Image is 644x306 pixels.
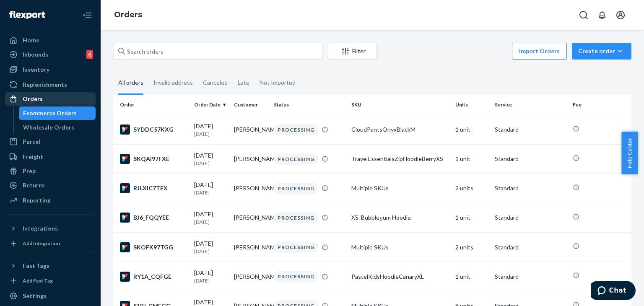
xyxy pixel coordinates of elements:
[23,292,47,300] div: Settings
[113,95,191,115] th: Order
[351,155,448,163] div: TravelEssentialsZipHoodieBerryXS
[274,241,318,253] div: PROCESSING
[231,262,270,291] td: [PERSON_NAME]
[491,95,569,115] th: Service
[194,239,227,255] div: [DATE]
[113,43,323,60] input: Search orders
[348,95,452,115] th: SKU
[270,95,348,115] th: Status
[23,153,43,161] div: Freight
[23,277,53,284] div: Add Fast Tag
[452,203,492,232] td: 1 unit
[621,132,638,174] button: Help Center
[194,160,227,167] p: [DATE]
[495,125,566,134] p: Standard
[495,213,566,222] p: Standard
[452,262,492,291] td: 1 unit
[114,10,142,19] a: Orders
[23,181,45,189] div: Returns
[194,130,227,137] p: [DATE]
[23,262,49,270] div: Fast Tags
[120,242,187,252] div: SKOFK97TGG
[203,72,228,93] div: Canceled
[5,150,96,163] a: Freight
[452,174,492,203] td: 2 units
[23,137,40,146] div: Parcel
[9,11,45,19] img: Flexport logo
[23,123,74,132] div: Wholesale Orders
[120,183,187,193] div: RJLXIC7TEX
[23,240,60,247] div: Add Integration
[120,213,187,223] div: BJ6_FQQYEE
[5,78,96,91] a: Replenishments
[231,144,270,174] td: [PERSON_NAME]
[120,272,187,282] div: RY1A_CQFGE
[274,153,318,165] div: PROCESSING
[23,36,39,44] div: Home
[591,281,636,302] iframe: Opens a widget where you can chat to one of our agents
[612,7,629,23] button: Open account menu
[5,179,96,192] a: Returns
[495,272,566,281] p: Standard
[452,144,492,174] td: 1 unit
[23,224,58,233] div: Integrations
[23,80,67,89] div: Replenishments
[107,3,149,27] ol: breadcrumbs
[194,248,227,255] p: [DATE]
[512,43,567,60] button: Import Orders
[351,213,448,222] div: XS. Bubblegum Hoodie
[23,95,43,103] div: Orders
[231,115,270,144] td: [PERSON_NAME]
[274,124,318,135] div: PROCESSING
[5,276,96,286] a: Add Fast Tag
[120,154,187,164] div: SKQAI97FXE
[23,65,49,74] div: Inventory
[23,50,48,59] div: Inbounds
[19,106,96,120] a: Ecommerce Orders
[194,218,227,226] p: [DATE]
[5,239,96,249] a: Add Integration
[274,183,318,194] div: PROCESSING
[23,167,36,175] div: Prep
[120,124,187,135] div: SYDDC57KXG
[328,47,376,55] div: Filter
[79,7,96,23] button: Close Navigation
[5,92,96,106] a: Orders
[231,233,270,262] td: [PERSON_NAME]
[194,151,227,167] div: [DATE]
[194,210,227,226] div: [DATE]
[348,174,452,203] td: Multiple SKUs
[351,272,448,281] div: PastelKidsHoodieCanaryXL
[274,271,318,282] div: PROCESSING
[274,212,318,223] div: PROCESSING
[452,115,492,144] td: 1 unit
[5,194,96,207] a: Reporting
[495,243,566,252] p: Standard
[5,135,96,148] a: Parcel
[328,43,377,60] button: Filter
[194,189,227,196] p: [DATE]
[23,196,51,205] div: Reporting
[194,269,227,284] div: [DATE]
[191,95,231,115] th: Order Date
[594,7,610,23] button: Open notifications
[194,181,227,196] div: [DATE]
[5,34,96,47] a: Home
[575,7,592,23] button: Open Search Box
[234,101,267,108] div: Customer
[5,63,96,76] a: Inventory
[5,164,96,178] a: Prep
[452,95,492,115] th: Units
[351,125,448,134] div: CloudPantsOnyxBlackM
[569,95,631,115] th: Fee
[495,184,566,192] p: Standard
[231,174,270,203] td: [PERSON_NAME]
[578,47,625,55] div: Create order
[5,48,96,61] a: Inbounds6
[86,50,93,59] div: 6
[23,109,77,117] div: Ecommerce Orders
[194,122,227,137] div: [DATE]
[118,72,143,95] div: All orders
